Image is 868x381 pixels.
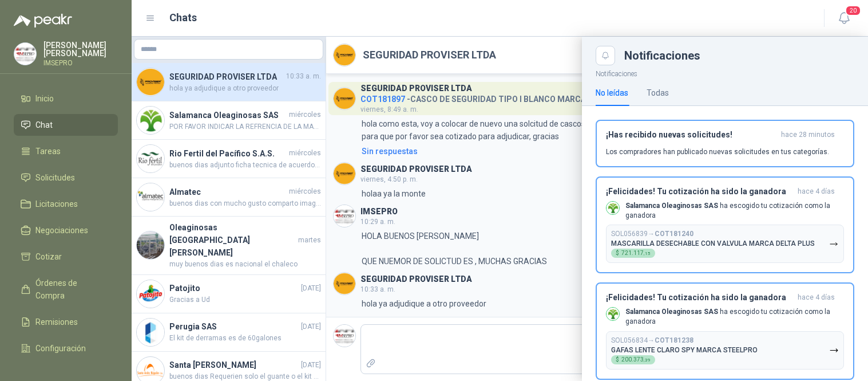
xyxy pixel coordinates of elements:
[14,219,118,241] a: Negociaciones
[621,357,651,363] span: 200.373
[798,293,835,303] span: hace 4 días
[607,308,619,320] img: Company Logo
[35,250,62,263] span: Cotizar
[625,308,718,316] b: Salamanca Oleaginosas SAS
[625,307,844,327] p: ha escogido tu cotización como la ganadora
[14,43,36,65] img: Company Logo
[606,187,793,197] h3: ¡Felicidades! Tu cotización ha sido la ganadora
[14,88,118,109] a: Inicio
[845,5,861,16] span: 20
[35,342,86,355] span: Configuración
[14,246,118,268] a: Cotizar
[644,358,651,363] span: ,39
[606,331,844,370] button: SOL056834→COT181238GAFAS LENTE CLARO SPY MARCA STEELPRO$200.373,39
[14,272,118,307] a: Órdenes de Compra
[582,65,868,80] p: Notificaciones
[35,277,107,302] span: Órdenes de Compra
[625,202,718,210] b: Salamanca Oleaginosas SAS
[169,10,197,26] h1: Chats
[596,46,615,65] button: Close
[611,239,815,248] p: MASCARILLA DESECHABLE CON VALVULA MARCA DELTA PLUS
[611,346,758,354] p: GAFAS LENTE CLARO SPY MARCA STEELPRO
[644,251,651,256] span: ,15
[611,230,693,238] p: SOL056839 →
[14,193,118,215] a: Licitaciones
[14,337,118,359] a: Configuración
[606,293,793,303] h3: ¡Felicidades! Tu cotización ha sido la ganadora
[611,249,655,258] div: $
[798,187,835,197] span: hace 4 días
[596,176,854,274] button: ¡Felicidades! Tu cotización ha sido la ganadorahace 4 días Company LogoSalamanca Oleaginosas SAS ...
[43,60,118,66] p: IMSEPRO
[14,114,118,136] a: Chat
[35,145,61,158] span: Tareas
[35,198,78,210] span: Licitaciones
[606,147,829,157] p: Los compradores han publicado nuevas solicitudes en tus categorías.
[35,171,75,184] span: Solicitudes
[14,140,118,162] a: Tareas
[596,282,854,380] button: ¡Felicidades! Tu cotización ha sido la ganadorahace 4 días Company LogoSalamanca Oleaginosas SAS ...
[606,225,844,263] button: SOL056839→COT181240MASCARILLA DESECHABLE CON VALVULA MARCA DELTA PLUS$721.117,15
[607,202,619,214] img: Company Logo
[35,224,88,237] span: Negociaciones
[647,87,669,99] div: Todas
[834,8,854,29] button: 20
[625,201,844,221] p: ha escogido tu cotización como la ganadora
[35,119,53,131] span: Chat
[606,130,776,140] h3: ¡Has recibido nuevas solicitudes!
[596,87,628,99] div: No leídas
[596,120,854,167] button: ¡Has recibido nuevas solicitudes!hace 28 minutos Los compradores han publicado nuevas solicitudes...
[655,230,693,238] b: COT181240
[611,336,693,345] p: SOL056834 →
[43,41,118,57] p: [PERSON_NAME] [PERSON_NAME]
[781,130,835,140] span: hace 28 minutos
[621,250,651,256] span: 721.117
[14,311,118,333] a: Remisiones
[611,355,655,364] div: $
[14,14,72,28] img: Logo peakr
[35,92,54,105] span: Inicio
[655,336,693,344] b: COT181238
[624,50,854,61] div: Notificaciones
[14,167,118,188] a: Solicitudes
[35,316,78,328] span: Remisiones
